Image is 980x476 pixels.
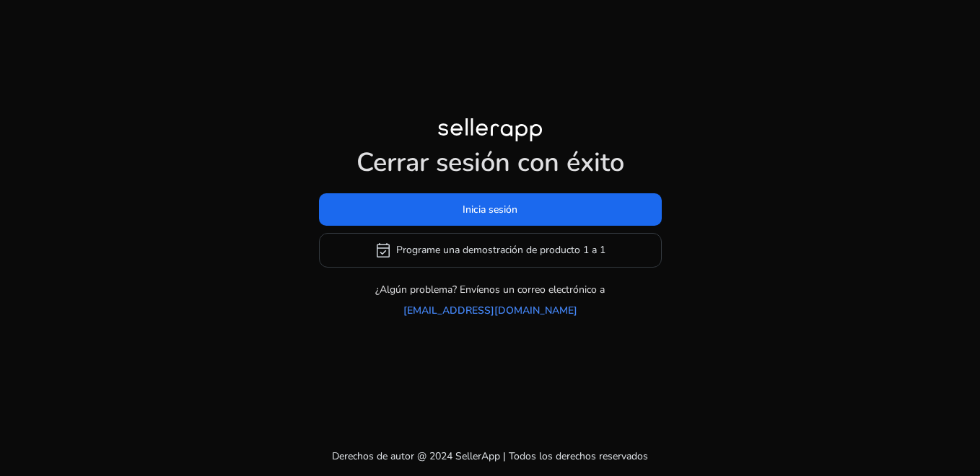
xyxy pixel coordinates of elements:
p: ¿Algún problema? Envíenos un correo electrónico a [375,282,605,297]
button: event_availablePrograme una demostración de producto 1 a 1 [319,233,662,268]
a: [EMAIL_ADDRESS][DOMAIN_NAME] [403,303,577,318]
h1: Cerrar sesión con éxito [319,147,662,178]
button: Inicia sesión [319,193,662,226]
font: Programe una demostración de producto 1 a 1 [396,243,605,257]
span: Inicia sesión [463,202,517,217]
span: event_available [375,242,392,259]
